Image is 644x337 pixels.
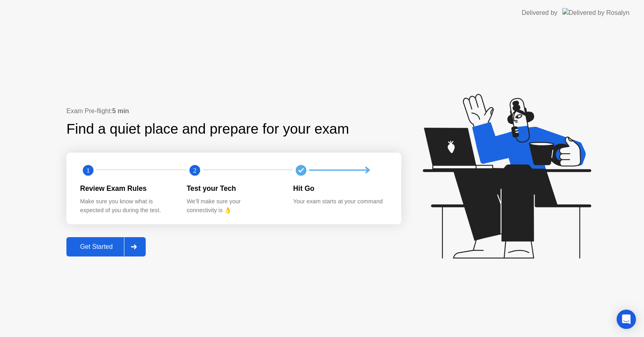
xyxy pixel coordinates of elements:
[69,243,124,250] div: Get Started
[87,166,90,174] text: 1
[66,237,146,256] button: Get Started
[66,106,401,116] div: Exam Pre-flight:
[80,183,174,194] div: Review Exam Rules
[80,197,174,215] div: Make sure you know what is expected of you during the test.
[187,197,281,215] div: We’ll make sure your connectivity is 👌
[187,183,281,194] div: Test your Tech
[522,8,557,18] div: Delivered by
[193,166,196,174] text: 2
[293,197,387,206] div: Your exam starts at your command
[112,108,129,114] b: 5 min
[562,8,630,17] img: Delivered by Rosalyn
[66,118,350,140] div: Find a quiet place and prepare for your exam
[293,183,387,194] div: Hit Go
[617,310,636,329] div: Open Intercom Messenger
